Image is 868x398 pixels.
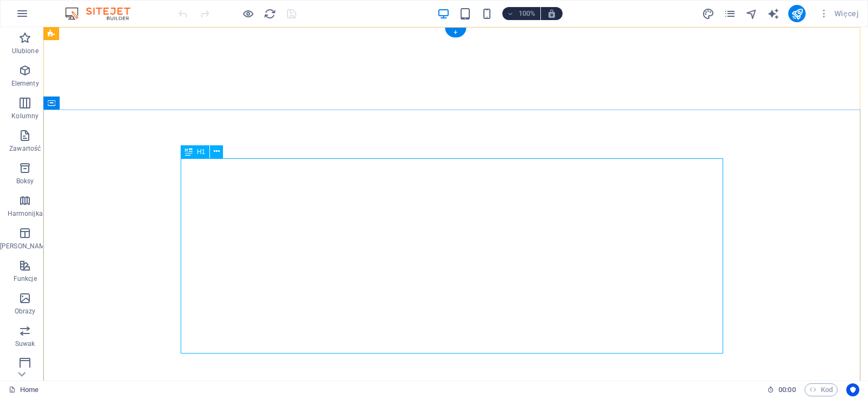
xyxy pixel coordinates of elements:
[767,8,780,20] i: AI Writer
[11,79,39,88] p: Elementy
[786,386,788,394] span: :
[767,7,780,20] button: text_generator
[445,28,466,37] div: +
[9,383,39,396] a: Kliknij, aby anulować zaznaczenie. Kliknij dwukrotnie, aby otworzyć Strony
[547,9,557,18] i: Po zmianie rozmiaru automatycznie dostosowuje poziom powiększenia do wybranego urządzenia.
[263,7,276,20] button: reload
[16,177,34,185] p: Boksy
[723,7,736,20] button: pages
[9,144,41,153] p: Zawartość
[778,383,795,396] span: 00 00
[264,8,276,20] i: Przeładuj stronę
[745,8,758,20] i: Nawigator
[15,307,36,316] p: Obrazy
[502,7,541,20] button: 100%
[724,8,736,20] i: Strony (Ctrl+Alt+S)
[197,149,205,155] span: H1
[702,8,714,20] i: Projekt (Ctrl+Alt+Y)
[14,274,37,283] p: Funkcje
[745,7,758,20] button: navigator
[846,383,859,396] button: Usercentrics
[11,112,39,120] p: Kolumny
[788,5,806,22] button: publish
[809,383,833,396] span: Kod
[819,8,859,19] span: Więcej
[805,383,838,396] button: Kod
[8,209,43,218] p: Harmonijka
[12,47,39,55] p: Ulubione
[519,7,536,20] h6: 100%
[791,8,803,20] i: Opublikuj
[814,5,863,22] button: Więcej
[767,383,796,396] h6: Czas sesji
[62,7,144,20] img: Editor Logo
[701,7,714,20] button: design
[241,7,254,20] button: Kliknij tutaj, aby wyjść z trybu podglądu i kontynuować edycję
[15,339,35,348] p: Suwak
